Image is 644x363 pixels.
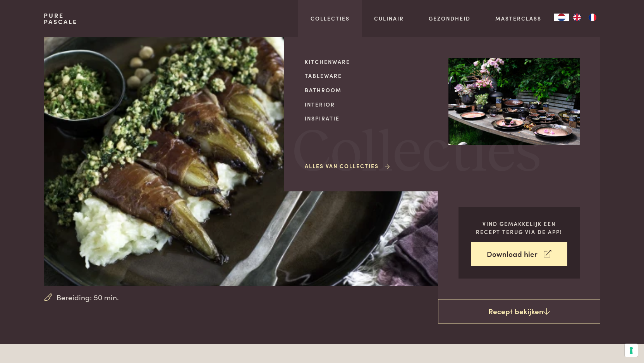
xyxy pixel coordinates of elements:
a: Alles van Collecties [305,162,391,170]
ul: Language list [569,14,600,21]
a: NL [554,14,569,21]
button: Uw voorkeuren voor toestemming voor trackingtechnologieën [625,344,638,357]
a: FR [585,14,600,21]
a: Tableware [305,72,436,80]
img: Collecties [448,58,580,145]
a: EN [569,14,585,21]
a: Recept bekijken [438,299,600,324]
a: Masterclass [495,14,541,22]
a: Culinair [374,14,404,22]
a: Interior [305,100,436,108]
a: Gezondheid [429,14,471,22]
aside: Language selected: Nederlands [554,14,600,21]
span: Collecties [292,124,541,183]
a: Inspiratie [305,114,436,122]
a: Kitchenware [305,58,436,66]
a: PurePascale [44,12,77,25]
a: Collecties [311,14,350,22]
p: Vind gemakkelijk een recept terug via de app! [471,220,567,236]
span: Bereiding: 50 min. [57,292,119,303]
a: Bathroom [305,86,436,94]
img: Witlof in ham met knolselderpuree en een botersausje van noten en peterselie (keto) [44,37,458,286]
div: Language [554,14,569,21]
a: Download hier [471,242,567,266]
